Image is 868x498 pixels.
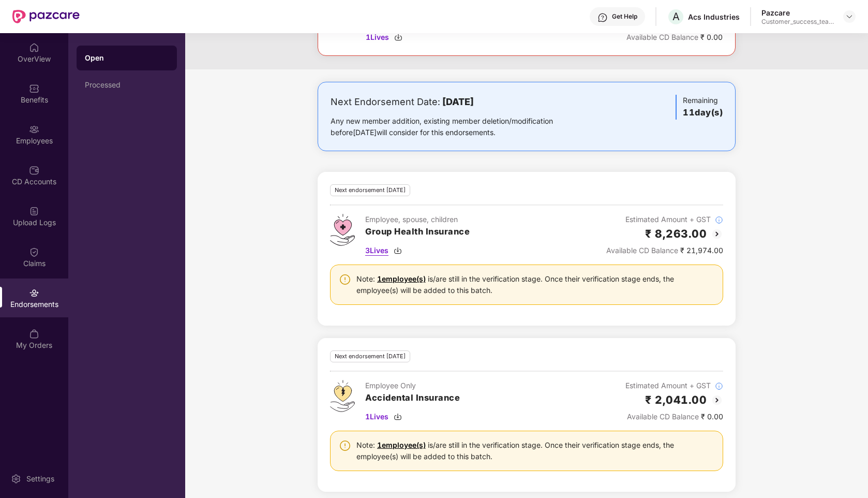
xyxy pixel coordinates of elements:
img: svg+xml;base64,PHN2ZyBpZD0iSW5mb18tXzMyeDMyIiBkYXRhLW5hbWU9IkluZm8gLSAzMngzMiIgeG1sbnM9Imh0dHA6Ly... [715,216,723,224]
img: svg+xml;base64,PHN2ZyBpZD0iTXlfT3JkZXJzIiBkYXRhLW5hbWU9Ik15IE9yZGVycyIgeG1sbnM9Imh0dHA6Ly93d3cudz... [29,329,39,339]
a: 1 employee(s) [377,441,426,449]
span: A [672,10,680,23]
h3: Accidental Insurance [365,391,460,405]
img: svg+xml;base64,PHN2ZyBpZD0iRG93bmxvYWQtMzJ4MzIiIHhtbG5zPSJodHRwOi8vd3d3LnczLm9yZy8yMDAwL3N2ZyIgd2... [394,413,402,421]
img: New Pazcare Logo [12,10,80,23]
img: svg+xml;base64,PHN2ZyBpZD0iRW1wbG95ZWVzIiB4bWxucz0iaHR0cDovL3d3dy53My5vcmcvMjAwMC9zdmciIHdpZHRoPS... [29,124,39,135]
div: Note: is/are still in the verification stage. Once their verification stage ends, the employee(s)... [356,440,714,462]
img: svg+xml;base64,PHN2ZyB4bWxucz0iaHR0cDovL3d3dy53My5vcmcvMjAwMC9zdmciIHdpZHRoPSI0Ny43MTQiIGhlaWdodD... [330,214,355,246]
img: svg+xml;base64,PHN2ZyBpZD0iU2V0dGluZy0yMHgyMCIgeG1sbnM9Imh0dHA6Ly93d3cudzMub3JnLzIwMDAvc3ZnIiB3aW... [11,474,21,484]
span: Available CD Balance [606,246,678,255]
span: 1 Lives [365,411,388,422]
div: ₹ 21,974.00 [606,245,723,256]
h2: ₹ 8,263.00 [645,225,707,242]
img: svg+xml;base64,PHN2ZyBpZD0iRG93bmxvYWQtMzJ4MzIiIHhtbG5zPSJodHRwOi8vd3d3LnczLm9yZy8yMDAwL3N2ZyIgd2... [394,246,402,255]
span: 1 Lives [366,32,389,43]
div: ₹ 0.00 [625,32,723,43]
a: 1 employee(s) [377,274,426,283]
img: svg+xml;base64,PHN2ZyBpZD0iRW5kb3JzZW1lbnRzIiB4bWxucz0iaHR0cDovL3d3dy53My5vcmcvMjAwMC9zdmciIHdpZH... [29,288,39,298]
img: svg+xml;base64,PHN2ZyBpZD0iQ0RfQWNjb3VudHMiIGRhdGEtbmFtZT0iQ0QgQWNjb3VudHMiIHhtbG5zPSJodHRwOi8vd3... [29,165,39,175]
div: Estimated Amount + GST [606,214,723,225]
div: Customer_success_team_lead [761,18,834,26]
div: Next Endorsement Date: [331,95,586,109]
b: [DATE] [442,96,474,107]
img: svg+xml;base64,PHN2ZyBpZD0iV2FybmluZ18tXzI0eDI0IiBkYXRhLW5hbWU9Ildhcm5pbmcgLSAyNHgyNCIgeG1sbnM9Im... [339,273,351,286]
img: svg+xml;base64,PHN2ZyBpZD0iQmFjay0yMHgyMCIgeG1sbnM9Imh0dHA6Ly93d3cudzMub3JnLzIwMDAvc3ZnIiB3aWR0aD... [711,394,723,406]
div: Employee, spouse, children [365,214,470,225]
img: svg+xml;base64,PHN2ZyBpZD0iRG93bmxvYWQtMzJ4MzIiIHhtbG5zPSJodHRwOi8vd3d3LnczLm9yZy8yMDAwL3N2ZyIgd2... [394,33,402,41]
img: svg+xml;base64,PHN2ZyBpZD0iSG9tZSIgeG1sbnM9Imh0dHA6Ly93d3cudzMub3JnLzIwMDAvc3ZnIiB3aWR0aD0iMjAiIG... [29,42,39,53]
div: Processed [85,81,169,89]
div: Estimated Amount + GST [625,380,723,391]
h3: Group Health Insurance [365,225,470,239]
div: Next endorsement [DATE] [330,350,410,362]
div: Next endorsement [DATE] [330,184,410,196]
div: Employee Only [365,380,460,391]
div: Open [85,53,169,63]
span: Available CD Balance [627,412,699,421]
span: Available CD Balance [626,33,698,41]
h2: ₹ 2,041.00 [645,391,707,408]
img: svg+xml;base64,PHN2ZyBpZD0iQ2xhaW0iIHhtbG5zPSJodHRwOi8vd3d3LnczLm9yZy8yMDAwL3N2ZyIgd2lkdGg9IjIwIi... [29,247,39,257]
img: svg+xml;base64,PHN2ZyBpZD0iQmFjay0yMHgyMCIgeG1sbnM9Imh0dHA6Ly93d3cudzMub3JnLzIwMDAvc3ZnIiB3aWR0aD... [711,228,723,240]
img: svg+xml;base64,PHN2ZyBpZD0iRHJvcGRvd24tMzJ4MzIiIHhtbG5zPSJodHRwOi8vd3d3LnczLm9yZy8yMDAwL3N2ZyIgd2... [845,12,854,21]
div: Settings [23,474,57,484]
img: svg+xml;base64,PHN2ZyBpZD0iSGVscC0zMngzMiIgeG1sbnM9Imh0dHA6Ly93d3cudzMub3JnLzIwMDAvc3ZnIiB3aWR0aD... [597,12,608,23]
div: Acs Industries [688,12,740,22]
div: ₹ 0.00 [625,411,723,422]
img: svg+xml;base64,PHN2ZyBpZD0iV2FybmluZ18tXzI0eDI0IiBkYXRhLW5hbWU9Ildhcm5pbmcgLSAyNHgyNCIgeG1sbnM9Im... [339,440,351,452]
span: 3 Lives [365,245,388,256]
div: Remaining [676,95,723,120]
div: Pazcare [761,8,834,18]
div: Get Help [612,12,637,21]
div: Any new member addition, existing member deletion/modification before [DATE] will consider for th... [331,115,586,138]
img: svg+xml;base64,PHN2ZyB4bWxucz0iaHR0cDovL3d3dy53My5vcmcvMjAwMC9zdmciIHdpZHRoPSI0OS4zMjEiIGhlaWdodD... [330,380,355,412]
img: svg+xml;base64,PHN2ZyBpZD0iQmVuZWZpdHMiIHhtbG5zPSJodHRwOi8vd3d3LnczLm9yZy8yMDAwL3N2ZyIgd2lkdGg9Ij... [29,83,39,94]
img: svg+xml;base64,PHN2ZyBpZD0iVXBsb2FkX0xvZ3MiIGRhdGEtbmFtZT0iVXBsb2FkIExvZ3MiIHhtbG5zPSJodHRwOi8vd3... [29,206,39,216]
div: Note: is/are still in the verification stage. Once their verification stage ends, the employee(s)... [356,273,714,296]
h3: 11 day(s) [683,106,723,120]
img: svg+xml;base64,PHN2ZyBpZD0iSW5mb18tXzMyeDMyIiBkYXRhLW5hbWU9IkluZm8gLSAzMngzMiIgeG1sbnM9Imh0dHA6Ly... [715,382,723,390]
